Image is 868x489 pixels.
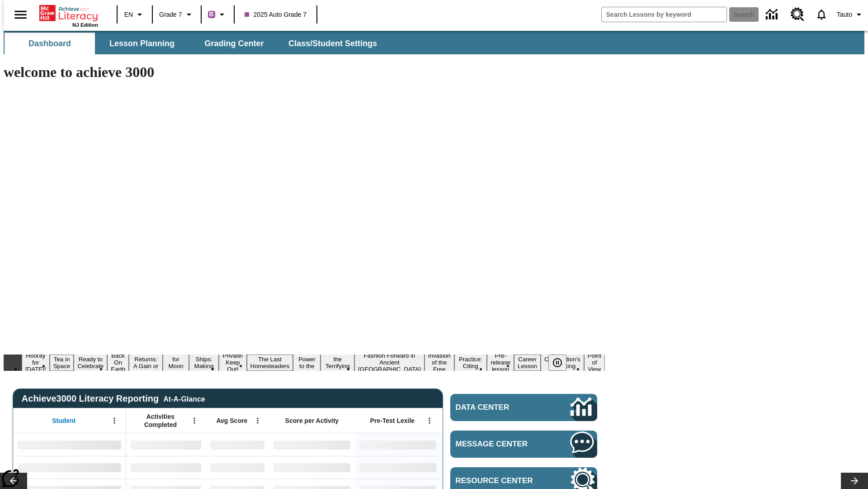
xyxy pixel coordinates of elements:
[5,33,95,54] button: Dashboard
[785,2,810,27] a: Resource Center, Will open in new tab
[206,433,269,456] div: No Data,
[602,7,726,22] input: search field
[4,64,605,81] h1: welcome to achieve 3000
[541,348,584,378] button: Slide 17 The Constitution's Balancing Act
[109,38,175,49] span: Lesson Planning
[321,348,354,378] button: Slide 11 Attack of the Terrifying Tomatoes
[293,348,321,378] button: Slide 10 Solar Power to the People
[370,417,415,425] span: Pre-Test Lexile
[487,351,514,374] button: Slide 15 Pre-release lesson
[107,351,129,374] button: Slide 4 Back On Earth
[251,414,264,427] button: Open Menu
[159,10,182,19] span: Grade 7
[108,414,121,427] button: Open Menu
[833,6,868,23] button: Profile/Settings
[514,355,541,371] button: Slide 16 Career Lesson
[22,351,50,374] button: Slide 1 Hooray for Constitution Day!
[22,393,205,404] span: Achieve3000 Literacy Reporting
[120,6,149,23] button: Language: EN, Select a language
[204,38,264,49] span: Grading Center
[126,433,206,456] div: No Data,
[354,351,425,374] button: Slide 12 Fashion Forward in Ancient Rome
[209,9,214,20] span: B
[281,33,384,54] button: Class/Student Settings
[810,3,833,26] a: Notifications
[4,31,864,54] div: SubNavbar
[126,456,206,479] div: No Data,
[219,351,246,374] button: Slide 8 Private! Keep Out!
[423,414,436,427] button: Open Menu
[450,431,597,458] a: Message Center
[454,348,487,378] button: Slide 14 Mixed Practice: Citing Evidence
[28,38,71,49] span: Dashboard
[74,348,107,378] button: Slide 3 Get Ready to Celebrate Juneteenth!
[189,33,279,54] button: Grading Center
[163,393,205,403] div: At-A-Glance
[39,4,98,22] a: Home
[837,10,852,19] span: Tauto
[131,412,190,429] span: Activities Completed
[188,414,201,427] button: Open Menu
[72,22,98,28] span: NJ Edition
[548,355,566,371] button: Pause
[39,3,98,28] div: Home
[4,33,385,54] div: SubNavbar
[245,10,307,19] span: 2025 Auto Grade 7
[456,440,543,449] span: Message Center
[548,355,576,371] div: Pause
[52,417,75,425] span: Student
[216,417,247,425] span: Avg Score
[206,456,269,479] div: No Data,
[163,348,189,378] button: Slide 6 Time for Moon Rules?
[456,476,543,485] span: Resource Center
[584,351,605,374] button: Slide 18 Point of View
[288,38,377,49] span: Class/Student Settings
[129,348,163,378] button: Slide 5 Free Returns: A Gain or a Drain?
[50,355,74,371] button: Slide 2 Tea in Space
[456,403,540,412] span: Data Center
[156,6,198,23] button: Grade: Grade 7, Select a grade
[204,6,231,23] button: Boost Class color is purple. Change class color
[247,355,293,371] button: Slide 9 The Last Homesteaders
[285,417,339,425] span: Score per Activity
[7,1,34,28] button: Open side menu
[124,10,133,19] span: EN
[760,2,785,27] a: Data Center
[97,33,187,54] button: Lesson Planning
[841,473,868,489] button: Lesson carousel, Next
[189,348,219,378] button: Slide 7 Cruise Ships: Making Waves
[425,344,454,381] button: Slide 13 The Invasion of the Free CD
[450,394,597,421] a: Data Center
